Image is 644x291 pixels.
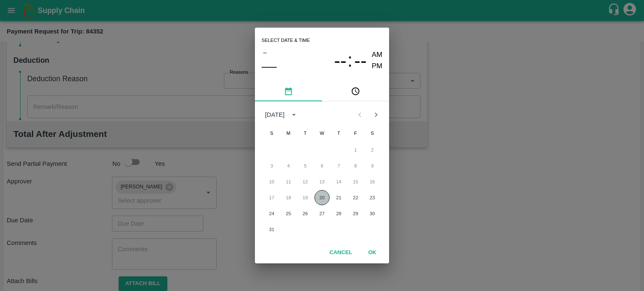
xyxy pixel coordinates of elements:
button: OK [359,245,386,260]
span: Select date & time [262,34,310,47]
button: 30 [365,206,380,221]
button: 22 [348,190,363,205]
span: : [347,49,352,72]
button: 31 [264,222,279,237]
span: -- [354,50,367,72]
button: AM [372,49,383,61]
button: 27 [314,206,330,221]
button: pick date [255,81,322,101]
button: PM [372,61,383,72]
button: -- [354,49,367,72]
button: 26 [298,206,313,221]
button: Next month [368,107,384,123]
button: calendar view is open, switch to year view [287,108,301,121]
span: Friday [348,125,363,142]
span: – [263,47,267,58]
button: 23 [365,190,380,205]
button: 25 [281,206,296,221]
span: -- [334,50,347,72]
span: Saturday [365,125,380,142]
span: Wednesday [314,125,330,142]
button: 21 [331,190,346,205]
button: 29 [348,206,363,221]
span: Monday [281,125,296,142]
button: –– [262,58,277,75]
span: Thursday [331,125,346,142]
button: 20 [314,190,330,205]
button: Cancel [326,245,356,260]
span: Sunday [264,125,279,142]
button: 28 [331,206,346,221]
button: pick time [322,81,389,101]
button: -- [334,49,347,72]
button: 24 [264,206,279,221]
div: [DATE] [265,110,285,119]
button: – [262,47,268,58]
span: Tuesday [298,125,313,142]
